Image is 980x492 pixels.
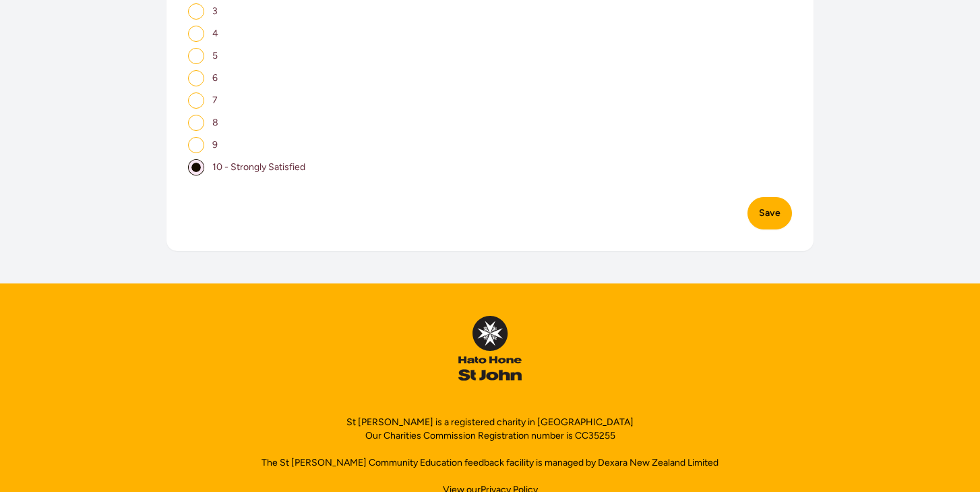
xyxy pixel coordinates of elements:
p: St [PERSON_NAME] is a registered charity in [GEOGRAPHIC_DATA] Our Charities Commission Registrati... [346,416,634,443]
input: 6 [188,70,204,86]
button: Save [747,197,792,229]
input: 8 [188,115,204,131]
input: 9 [188,137,204,153]
img: InPulse [458,316,521,381]
p: The St [PERSON_NAME] Community Education feedback facility is managed by Dexara New Zealand Limited [262,456,718,470]
span: 5 [212,50,218,61]
input: 10 - Strongly Satisfied [188,159,204,175]
span: 6 [212,72,218,84]
input: 4 [188,26,204,42]
span: 9 [212,139,218,151]
span: 3 [212,5,218,17]
span: 4 [212,28,218,39]
span: 8 [212,117,218,128]
span: 7 [212,94,218,106]
input: 5 [188,48,204,64]
input: 7 [188,92,204,109]
input: 3 [188,3,204,20]
span: 10 - Strongly Satisfied [212,161,305,173]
